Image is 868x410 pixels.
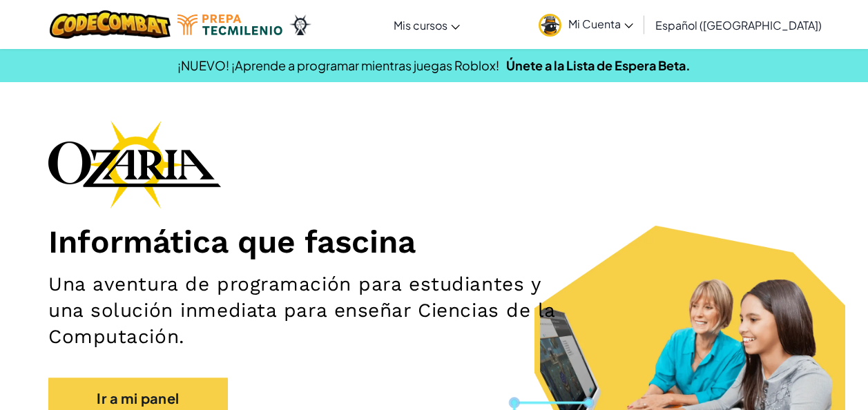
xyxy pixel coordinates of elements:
[48,120,221,208] img: Ozaria branding logo
[48,271,565,350] h2: Una aventura de programación para estudiantes y una solución inmediata para enseñar Ciencias de l...
[48,222,820,261] h1: Informática que fascina
[539,14,561,37] img: avatar
[289,14,311,35] img: Ozaria
[50,10,171,39] img: CodeCombat logo
[177,57,499,73] span: ¡NUEVO! ¡Aprende a programar mientras juegas Roblox!
[387,6,467,43] a: Mis cursos
[532,3,640,46] a: Mi Cuenta
[648,6,829,43] a: Español ([GEOGRAPHIC_DATA])
[655,18,822,32] span: Español ([GEOGRAPHIC_DATA])
[568,17,633,31] span: Mi Cuenta
[506,57,691,73] a: Únete a la Lista de Espera Beta.
[177,14,282,35] img: Tecmilenio logo
[394,18,447,32] span: Mis cursos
